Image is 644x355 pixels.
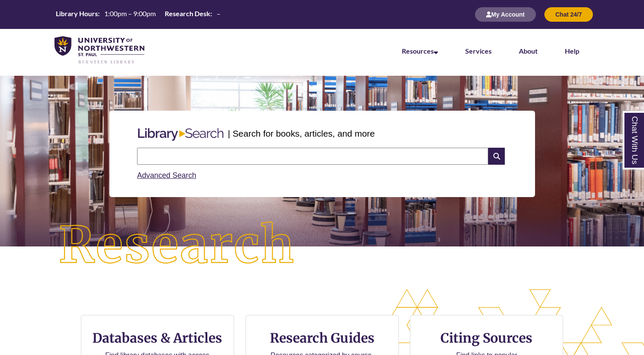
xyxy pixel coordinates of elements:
[253,330,392,346] h3: Research Guides
[161,9,213,18] th: Research Desk:
[134,125,228,144] img: Libary Search
[52,9,101,18] th: Library Hours:
[475,7,536,22] button: My Account
[435,330,539,346] h3: Citing Sources
[519,47,538,55] a: About
[475,11,536,18] a: My Account
[402,47,438,55] a: Resources
[52,9,224,20] a: Hours Today
[88,330,227,346] h3: Databases & Articles
[217,9,220,17] span: –
[52,9,224,20] table: Hours Today
[488,148,504,165] i: Search
[54,36,144,65] img: UNWSP Library Logo
[104,9,156,17] span: 1:00pm – 9:00pm
[32,195,322,296] img: Research
[544,7,593,22] button: Chat 24/7
[137,171,196,180] a: Advanced Search
[565,47,579,55] a: Help
[465,47,492,55] a: Services
[544,11,593,18] a: Chat 24/7
[228,127,375,140] p: | Search for books, articles, and more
